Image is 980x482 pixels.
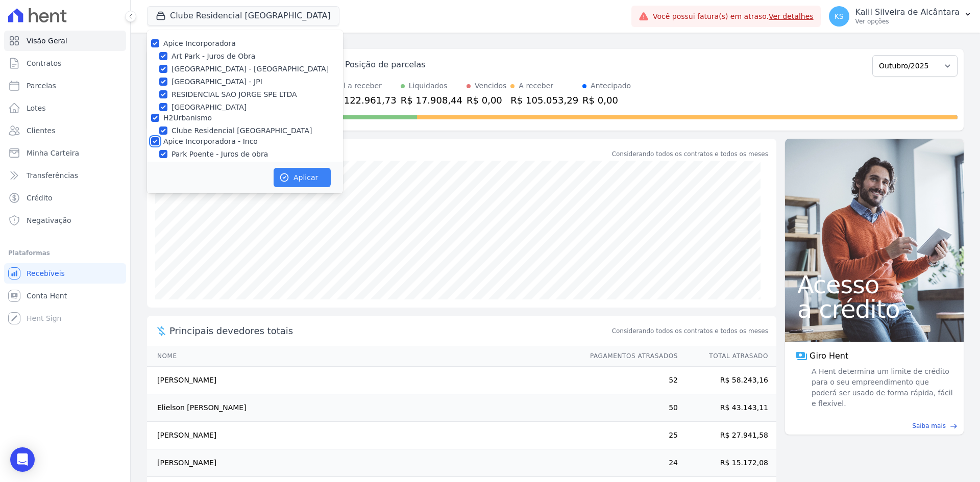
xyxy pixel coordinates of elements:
[797,272,951,297] span: Acesso
[27,268,65,278] span: Recebíveis
[810,350,848,362] span: Giro Hent
[171,125,312,136] label: Clube Residencial [GEOGRAPHIC_DATA]
[510,93,578,107] div: R$ 105.053,29
[4,210,126,231] a: Negativação
[27,81,56,91] span: Parcelas
[27,148,79,158] span: Minha Carteira
[855,17,960,26] p: Ver opções
[467,93,506,107] div: R$ 0,00
[147,346,580,367] th: Nome
[163,114,212,122] label: H2Urbanismo
[171,102,247,113] label: [GEOGRAPHIC_DATA]
[163,39,236,47] label: Apice Incorporadora
[171,77,262,87] label: [GEOGRAPHIC_DATA] - JPI
[678,394,776,422] td: R$ 43.143,11
[8,247,122,259] div: Plataformas
[582,93,631,107] div: R$ 0,00
[27,58,61,68] span: Contratos
[678,422,776,449] td: R$ 27.941,58
[171,89,297,100] label: RESIDENCIAL SAO JORGE SPE LTDA
[591,81,631,91] div: Antecipado
[171,64,329,74] label: [GEOGRAPHIC_DATA] - [GEOGRAPHIC_DATA]
[27,291,67,301] span: Conta Hent
[475,81,506,91] div: Vencidos
[912,421,946,430] span: Saiba mais
[163,137,258,145] label: Apice Incorporadora - Inco
[169,147,610,161] div: Saldo devedor total
[147,6,339,26] button: Clube Residencial [GEOGRAPHIC_DATA]
[855,7,960,17] p: Kalil Silveira de Alcântara
[147,367,580,394] td: [PERSON_NAME]
[791,421,958,430] a: Saiba mais east
[10,447,35,472] div: Open Intercom Messenger
[678,449,776,477] td: R$ 15.172,08
[329,81,397,91] div: Total a receber
[401,93,462,107] div: R$ 17.908,44
[147,422,580,449] td: [PERSON_NAME]
[171,149,268,160] label: Park Poente - Juros de obra
[950,422,958,430] span: east
[27,103,46,113] span: Lotes
[345,59,426,71] div: Posição de parcelas
[27,36,67,46] span: Visão Geral
[27,193,53,203] span: Crédito
[4,120,126,141] a: Clientes
[612,326,768,336] span: Considerando todos os contratos e todos os meses
[27,170,78,181] span: Transferências
[274,168,331,187] button: Aplicar
[835,13,844,20] span: KS
[519,81,553,91] div: A receber
[580,449,678,477] td: 24
[4,286,126,306] a: Conta Hent
[4,263,126,284] a: Recebíveis
[580,367,678,394] td: 52
[653,11,814,22] span: Você possui fatura(s) em atraso.
[797,297,951,321] span: a crédito
[580,422,678,449] td: 25
[4,188,126,208] a: Crédito
[678,367,776,394] td: R$ 58.243,16
[580,346,678,367] th: Pagamentos Atrasados
[4,143,126,163] a: Minha Carteira
[169,324,610,338] span: Principais devedores totais
[810,366,953,409] span: A Hent determina um limite de crédito para o seu empreendimento que poderá ser usado de forma ráp...
[580,394,678,422] td: 50
[4,53,126,73] a: Contratos
[147,394,580,422] td: Elielson [PERSON_NAME]
[27,215,71,225] span: Negativação
[27,125,55,136] span: Clientes
[821,2,980,31] button: KS Kalil Silveira de Alcântara Ver opções
[612,149,768,159] div: Considerando todos os contratos e todos os meses
[409,81,448,91] div: Liquidados
[4,31,126,51] a: Visão Geral
[4,165,126,186] a: Transferências
[4,75,126,96] a: Parcelas
[147,449,580,477] td: [PERSON_NAME]
[678,346,776,367] th: Total Atrasado
[4,98,126,118] a: Lotes
[171,51,255,62] label: Art Park - Juros de Obra
[329,93,397,107] div: R$ 122.961,73
[769,12,814,20] a: Ver detalhes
